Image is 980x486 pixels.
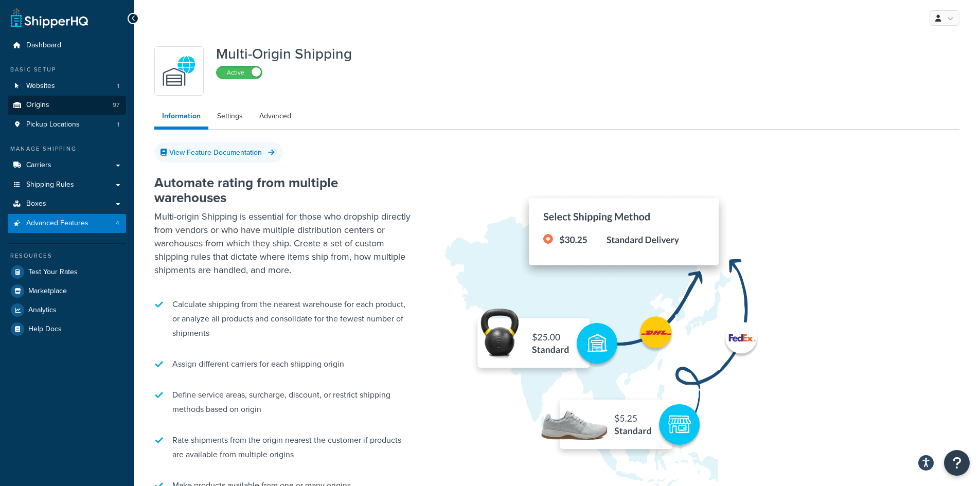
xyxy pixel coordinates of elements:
li: Advanced Features [8,214,126,233]
button: Open Resource Center [944,450,970,476]
a: Information [154,106,208,130]
li: Rate shipments from the origin nearest the customer if products are available from multiple origins [154,428,412,467]
h1: Multi-Origin Shipping [216,46,352,62]
span: Test Your Rates [28,268,78,277]
a: View Feature Documentation [154,142,283,163]
span: Origins [26,101,49,110]
span: 1 [117,82,119,91]
h2: Automate rating from multiple warehouses [154,175,412,205]
span: Pickup Locations [26,120,80,129]
span: Shipping Rules [26,181,74,189]
a: Marketplace [8,282,126,300]
img: WatD5o0RtDAAAAAElFTkSuQmCC [161,53,197,89]
a: Carriers [8,156,126,175]
a: Pickup Locations1 [8,115,126,134]
a: Test Your Rates [8,263,126,281]
span: 4 [116,219,119,228]
li: Websites [8,77,126,96]
a: Shipping Rules [8,175,126,194]
span: Dashboard [26,41,61,50]
span: Boxes [26,200,46,208]
a: Websites1 [8,77,126,96]
a: Advanced Features4 [8,214,126,233]
span: 97 [113,101,119,110]
div: Basic Setup [8,65,126,74]
span: Marketplace [28,287,67,296]
li: Origins [8,96,126,115]
div: Manage Shipping [8,145,126,153]
a: Origins97 [8,96,126,115]
span: 1 [117,120,119,129]
div: Resources [8,251,126,260]
span: Advanced Features [26,219,88,228]
a: Settings [209,106,251,127]
li: Pickup Locations [8,115,126,134]
a: Help Docs [8,320,126,338]
li: Assign different carriers for each shipping origin [154,352,412,376]
li: Calculate shipping from the nearest warehouse for each product, or analyze all products and conso... [154,292,412,346]
a: Advanced [252,106,299,127]
a: Analytics [8,301,126,319]
p: Multi-origin Shipping is essential for those who dropship directly from vendors or who have multi... [154,210,412,277]
span: Analytics [28,306,57,315]
li: Define service areas, surcharge, discount, or restrict shipping methods based on origin [154,383,412,422]
a: Boxes [8,194,126,213]
label: Active [217,66,262,79]
a: Dashboard [8,36,126,55]
span: Help Docs [28,325,62,334]
span: Websites [26,82,55,91]
span: Carriers [26,161,51,170]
